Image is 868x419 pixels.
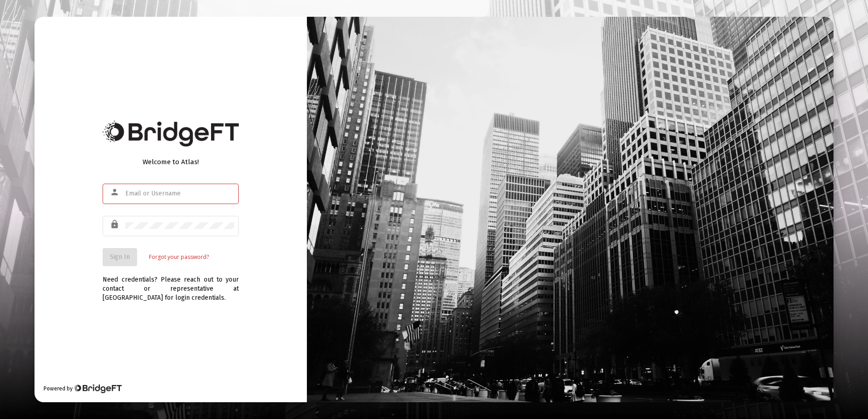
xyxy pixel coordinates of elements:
[103,248,137,266] button: Sign In
[110,219,121,230] mat-icon: lock
[125,190,234,197] input: Email or Username
[74,384,121,393] img: Bridge Financial Technology Logo
[110,253,130,261] span: Sign In
[103,266,239,302] div: Need credentials? Please reach out to your contact or representative at [GEOGRAPHIC_DATA] for log...
[103,121,239,146] img: Bridge Financial Technology Logo
[149,253,209,262] a: Forgot your password?
[44,384,121,393] div: Powered by
[110,187,121,198] mat-icon: person
[103,157,239,166] div: Welcome to Atlas!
